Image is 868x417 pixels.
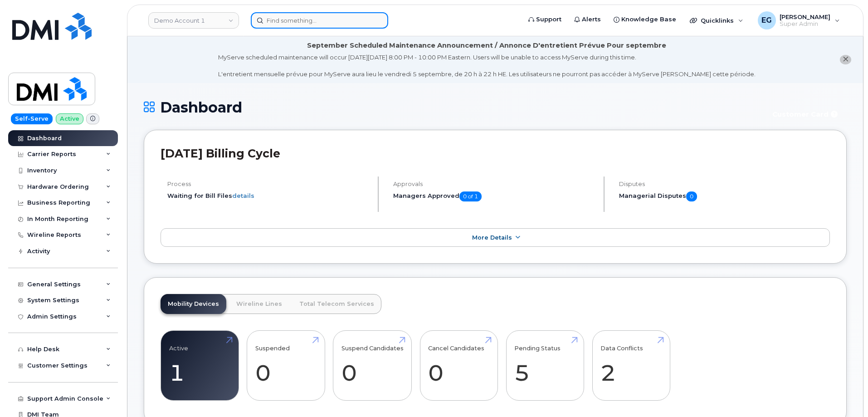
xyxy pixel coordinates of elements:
span: More Details [472,234,512,241]
a: Suspend Candidates 0 [341,336,404,396]
a: Pending Status 5 [514,336,575,396]
h5: Managers Approved [393,191,596,201]
li: Waiting for Bill Files [167,191,370,200]
a: Mobility Devices [161,294,226,314]
button: Customer Card [765,107,847,123]
h1: Dashboard [144,99,761,115]
h5: Managerial Disputes [619,191,830,201]
button: close notification [840,55,851,64]
a: Total Telecom Services [292,294,381,314]
a: Suspended 0 [255,336,317,396]
h4: Process [167,181,370,187]
span: 0 [686,191,697,201]
a: Wireline Lines [229,294,289,314]
div: September Scheduled Maintenance Announcement / Annonce D'entretient Prévue Pour septembre [307,41,666,50]
h2: [DATE] Billing Cycle [161,147,830,160]
a: details [232,192,254,199]
a: Cancel Candidates 0 [428,336,489,396]
a: Active 1 [169,336,230,396]
div: MyServe scheduled maintenance will occur [DATE][DATE] 8:00 PM - 10:00 PM Eastern. Users will be u... [218,53,756,78]
a: Data Conflicts 2 [600,336,662,396]
h4: Approvals [393,181,596,187]
h4: Disputes [619,181,830,187]
span: 0 of 1 [459,191,482,201]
